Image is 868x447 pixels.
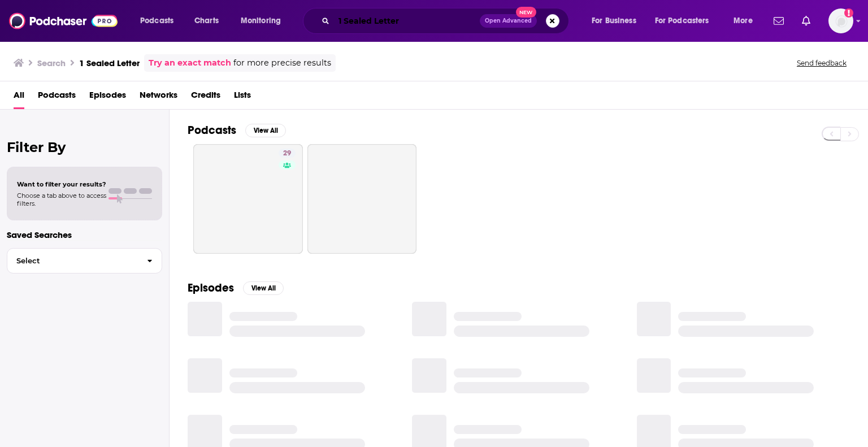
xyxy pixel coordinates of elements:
[243,281,284,295] button: View All
[844,8,853,18] svg: Add a profile image
[516,7,536,18] span: New
[140,13,173,29] span: Podcasts
[828,8,853,33] img: User Profile
[584,12,650,30] button: open menu
[233,57,331,70] span: for more precise results
[241,13,281,29] span: Monitoring
[7,139,162,155] h2: Filter By
[187,12,225,30] a: Charts
[140,86,177,109] a: Networks
[828,8,853,33] button: Show profile menu
[188,281,284,295] a: EpisodesView All
[14,86,24,109] a: All
[828,8,853,33] span: Logged in as kristenfisher_dk
[188,281,234,295] h2: Episodes
[797,11,815,31] a: Show notifications dropdown
[17,192,106,207] span: Choose a tab above to access filters.
[734,13,753,29] span: More
[79,58,140,68] h3: 1 Sealed Letter
[9,10,118,32] img: Podchaser - Follow, Share and Rate Podcasts
[485,18,532,24] span: Open Advanced
[283,148,291,159] span: 29
[7,257,138,264] span: Select
[648,12,726,30] button: open menu
[89,86,126,109] a: Episodes
[188,123,286,137] a: PodcastsView All
[7,229,162,240] p: Saved Searches
[37,58,66,68] h3: Search
[279,149,296,158] a: 29
[726,12,767,30] button: open menu
[38,86,76,109] a: Podcasts
[193,144,303,254] a: 29
[655,13,709,29] span: For Podcasters
[194,13,219,29] span: Charts
[233,12,296,30] button: open menu
[191,86,220,109] a: Credits
[234,86,251,109] a: Lists
[334,12,480,30] input: Search podcasts, credits, & more...
[592,13,636,29] span: For Business
[793,58,850,68] button: Send feedback
[17,180,106,188] span: Want to filter your results?
[769,11,788,31] a: Show notifications dropdown
[314,8,580,34] div: Search podcasts, credits, & more...
[245,124,286,137] button: View All
[480,14,537,28] button: Open AdvancedNew
[7,248,162,274] button: Select
[149,57,231,70] a: Try an exact match
[188,123,236,137] h2: Podcasts
[132,12,188,30] button: open menu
